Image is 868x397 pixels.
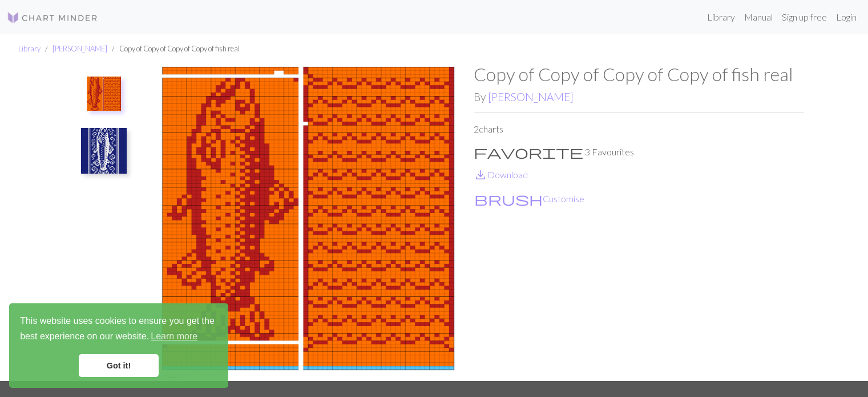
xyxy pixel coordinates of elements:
[474,192,543,206] i: Customise
[831,6,861,29] a: Login
[53,44,107,53] a: [PERSON_NAME]
[79,354,159,377] a: dismiss cookie message
[474,167,487,183] span: save_alt
[9,303,228,388] div: cookieconsent
[81,128,127,174] img: Copy of fish real
[474,90,804,103] h2: By
[143,63,474,381] img: fish real
[474,63,804,85] h1: Copy of Copy of Copy of Copy of fish real
[18,44,41,53] a: Library
[87,77,121,111] img: fish real
[474,191,543,207] span: brush
[474,145,804,159] p: 3 Favourites
[7,11,98,25] img: Logo
[20,314,217,345] span: This website uses cookies to ensure you get the best experience on our website.
[474,168,487,182] i: Download
[474,145,583,159] i: Favourite
[474,191,585,206] button: CustomiseCustomise
[740,6,777,29] a: Manual
[474,122,804,136] p: 2 charts
[474,144,583,160] span: favorite
[777,6,831,29] a: Sign up free
[703,6,740,29] a: Library
[107,43,240,54] li: Copy of Copy of Copy of Copy of fish real
[149,328,199,345] a: learn more about cookies
[474,169,528,180] a: DownloadDownload
[488,90,574,103] a: [PERSON_NAME]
